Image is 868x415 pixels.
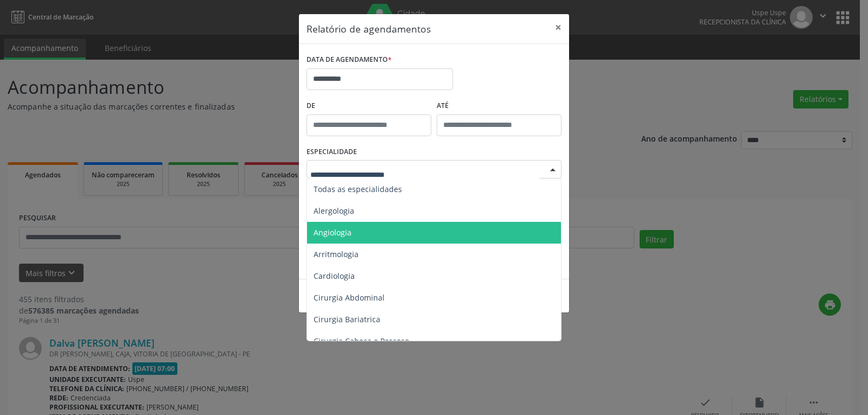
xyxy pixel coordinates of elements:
[307,52,392,68] label: DATA DE AGENDAMENTO
[314,314,380,324] span: Cirurgia Bariatrica
[314,184,402,194] span: Todas as especialidades
[307,144,357,161] label: ESPECIALIDADE
[307,98,431,114] label: De
[314,292,385,303] span: Cirurgia Abdominal
[437,98,561,114] label: ATÉ
[307,22,431,36] h5: Relatório de agendamentos
[547,14,569,41] button: Close
[314,271,355,281] span: Cardiologia
[314,206,354,216] span: Alergologia
[314,227,352,238] span: Angiologia
[314,336,409,346] span: Cirurgia Cabeça e Pescoço
[314,249,359,259] span: Arritmologia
